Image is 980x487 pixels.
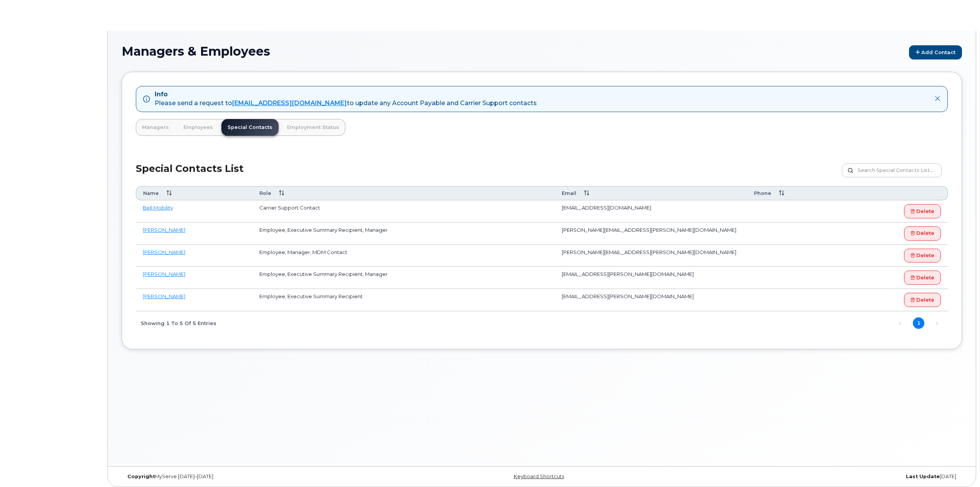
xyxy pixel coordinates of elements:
td: Employee, Executive Summary Recipient [252,289,555,311]
a: [PERSON_NAME] [143,249,185,255]
a: Previous [894,318,906,329]
td: Carrier Support Contact [252,200,555,223]
td: [PERSON_NAME][EMAIL_ADDRESS][PERSON_NAME][DOMAIN_NAME] [555,245,747,267]
a: Delete [904,226,941,241]
a: 1 [913,317,924,329]
strong: Last Update [906,474,940,479]
a: Delete [904,271,941,285]
div: Please send a request to to update any Account Payable and Carrier Support contacts [155,99,537,108]
td: [EMAIL_ADDRESS][DOMAIN_NAME] [555,200,747,223]
a: Managers [136,119,175,136]
strong: Info [155,91,168,98]
strong: Copyright [127,474,155,479]
a: [EMAIL_ADDRESS][DOMAIN_NAME] [232,99,347,107]
a: Keyboard Shortcuts [514,474,564,479]
a: Delete [904,293,941,307]
a: Delete [904,204,941,218]
th: Role: activate to sort column ascending [252,186,555,200]
a: [PERSON_NAME] [143,227,185,233]
h1: Managers & Employees [122,45,962,59]
th: Phone: activate to sort column ascending [747,186,839,200]
a: Employees [177,119,219,136]
h2: Special Contacts List [136,163,244,186]
td: Employee, Manager, MDM Contact [252,245,555,267]
div: [DATE] [682,474,962,480]
th: Email: activate to sort column ascending [555,186,747,200]
th: Name: activate to sort column ascending [136,186,252,200]
a: Next [931,318,943,329]
div: MyServe [DATE]–[DATE] [122,474,402,480]
a: Special Contacts [221,119,279,136]
td: Employee, Executive Summary Recipient, Manager [252,267,555,289]
td: [EMAIL_ADDRESS][PERSON_NAME][DOMAIN_NAME] [555,289,747,311]
a: Employment Status [281,119,345,136]
a: Delete [904,249,941,263]
a: [PERSON_NAME] [143,293,185,299]
a: Add Contact [909,45,962,59]
td: [EMAIL_ADDRESS][PERSON_NAME][DOMAIN_NAME] [555,267,747,289]
td: Employee, Executive Summary Recipient, Manager [252,223,555,245]
a: [PERSON_NAME] [143,271,185,277]
div: Showing 1 to 5 of 5 entries [136,316,216,329]
a: Bell Mobility [143,205,173,211]
td: [PERSON_NAME][EMAIL_ADDRESS][PERSON_NAME][DOMAIN_NAME] [555,223,747,245]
